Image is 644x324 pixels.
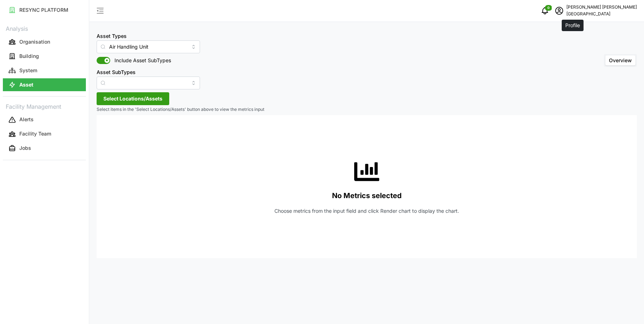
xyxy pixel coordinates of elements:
span: Select Locations/Assets [103,93,162,105]
p: Building [19,53,39,60]
label: Asset Types [97,32,127,40]
p: [PERSON_NAME] [PERSON_NAME] [566,4,637,11]
button: Organisation [3,35,86,48]
p: Analysis [3,23,86,33]
button: notifications [538,4,552,18]
p: System [19,67,37,74]
p: Asset [19,81,33,88]
p: Choose metrics from the input field and click Render chart to display the chart. [274,207,459,215]
span: Include Asset SubTypes [110,57,171,64]
label: Asset SubTypes [97,68,136,76]
button: Asset [3,78,86,91]
button: Facility Team [3,128,86,141]
p: Jobs [19,144,31,152]
a: Alerts [3,113,86,127]
p: Organisation [19,38,50,45]
p: Select items in the 'Select Locations/Assets' button above to view the metrics input [97,107,637,113]
p: Facility Team [19,130,51,137]
p: Facility Management [3,101,86,111]
a: Building [3,49,86,63]
button: Select Locations/Assets [97,92,169,105]
p: Alerts [19,116,34,123]
p: [GEOGRAPHIC_DATA] [566,11,637,18]
a: Organisation [3,35,86,49]
button: Building [3,50,86,63]
a: RESYNC PLATFORM [3,3,86,17]
button: schedule [552,4,566,18]
button: System [3,64,86,77]
button: Alerts [3,113,86,126]
a: Facility Team [3,127,86,141]
span: 0 [547,5,550,10]
p: No Metrics selected [332,190,402,202]
p: RESYNC PLATFORM [19,6,68,14]
a: Asset [3,78,86,92]
a: System [3,63,86,78]
button: Jobs [3,142,86,155]
a: Jobs [3,141,86,156]
span: Overview [609,57,632,63]
button: RESYNC PLATFORM [3,4,86,16]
